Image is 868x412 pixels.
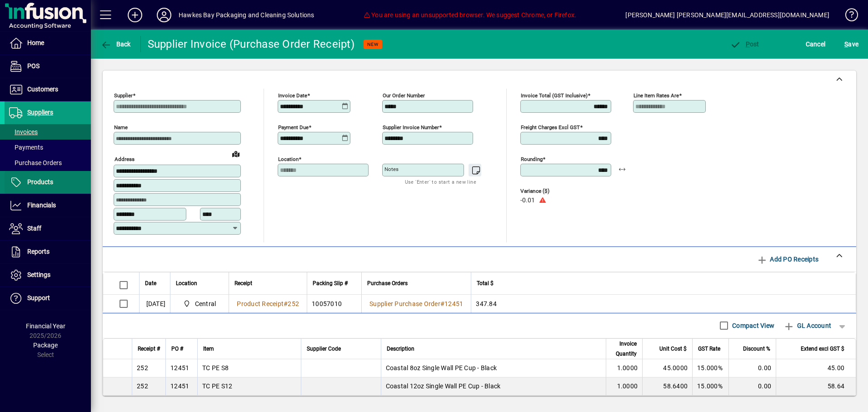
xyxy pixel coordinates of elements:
a: Payments [5,140,91,155]
span: Date [145,278,156,288]
span: 12451 [444,300,463,307]
span: GST Rate [698,344,720,354]
span: Packing Slip # [313,278,348,288]
td: 1.0000 [606,359,642,377]
a: Settings [5,264,91,286]
a: Products [5,171,91,194]
mat-label: Invoice date [278,92,307,99]
span: Products [27,178,53,186]
span: # [440,300,444,307]
a: Invoices [5,124,91,140]
td: 252 [132,377,165,396]
span: Home [27,39,44,46]
td: 45.0000 [642,359,692,377]
td: 12451 [165,377,197,396]
div: Receipt [234,278,301,288]
span: Central [180,298,219,309]
button: GL Account [779,317,836,334]
span: Staff [27,225,41,232]
span: Extend excl GST $ [801,344,844,354]
button: Profile [150,7,179,23]
span: Support [27,294,50,301]
a: Customers [5,78,91,101]
span: Product Receipt [237,300,284,307]
span: You are using an unsupported browser. We suggest Chrome, or Firefox. [364,11,576,19]
div: Supplier Invoice (Purchase Order Receipt) [148,37,354,51]
a: View on map [229,146,243,161]
span: NEW [367,41,379,47]
td: 0.00 [728,359,776,377]
span: Item [203,344,214,354]
td: 58.6400 [642,377,692,396]
span: Description [387,344,414,354]
td: Coastal 12oz Single Wall PE Cup - Black [381,377,606,396]
span: Discount % [743,344,770,354]
span: Receipt [234,278,252,288]
span: ost [730,40,759,48]
a: Support [5,287,91,310]
span: -0.01 [520,197,535,204]
span: Total $ [477,278,494,288]
button: Cancel [803,36,828,52]
span: P [746,40,750,48]
span: Financials [27,201,56,209]
td: 10057010 [307,295,361,313]
span: # [284,300,288,307]
mat-label: Name [114,124,128,131]
span: Back [100,40,131,48]
app-page-header-button: Back [91,36,141,52]
span: Location [176,278,197,288]
span: Package [33,342,58,349]
button: Save [842,36,861,52]
div: TC PE S8 [202,363,229,372]
a: Reports [5,241,91,263]
div: Date [145,278,165,288]
div: Total $ [477,278,844,288]
label: Compact View [730,321,774,330]
button: Back [98,36,133,52]
span: Receipt # [138,344,160,354]
mat-label: Freight charges excl GST [521,124,580,131]
span: Financial Year [26,322,65,330]
span: Customers [27,85,58,93]
button: Add PO Receipts [753,251,822,267]
span: 252 [288,300,299,307]
a: Knowledge Base [838,2,857,31]
span: Invoice Quantity [612,339,637,359]
td: 58.64 [776,377,856,396]
span: GL Account [783,318,831,333]
span: ave [844,37,858,51]
mat-label: Supplier invoice number [383,124,439,131]
td: 45.00 [776,359,856,377]
span: Cancel [806,37,826,51]
span: Purchase Orders [367,278,408,288]
div: Hawkes Bay Packaging and Cleaning Solutions [179,8,314,22]
a: Staff [5,217,91,240]
button: Add [120,7,150,23]
span: Payments [9,144,43,151]
td: 347.84 [471,295,856,313]
span: Purchase Orders [9,159,62,166]
span: [DATE] [146,299,166,308]
mat-label: Notes [384,166,399,172]
span: POS [27,62,40,70]
span: Invoices [9,128,38,136]
span: Suppliers [27,109,53,116]
span: Variance ($) [520,188,575,194]
span: Reports [27,248,50,255]
mat-label: Our order number [383,92,425,99]
a: Purchase Orders [5,155,91,171]
button: Post [728,36,762,52]
a: Product Receipt#252 [234,299,302,309]
mat-label: Invoice Total (GST inclusive) [521,92,588,99]
mat-hint: Use 'Enter' to start a new line [405,176,476,187]
mat-label: Line item rates are [634,92,679,99]
span: Unit Cost $ [659,344,687,354]
td: 1.0000 [606,377,642,396]
span: Supplier Code [307,344,341,354]
span: Add PO Receipts [757,252,818,266]
mat-label: Supplier [114,92,133,99]
span: PO # [171,344,183,354]
a: Home [5,32,91,55]
span: Central [195,299,216,308]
